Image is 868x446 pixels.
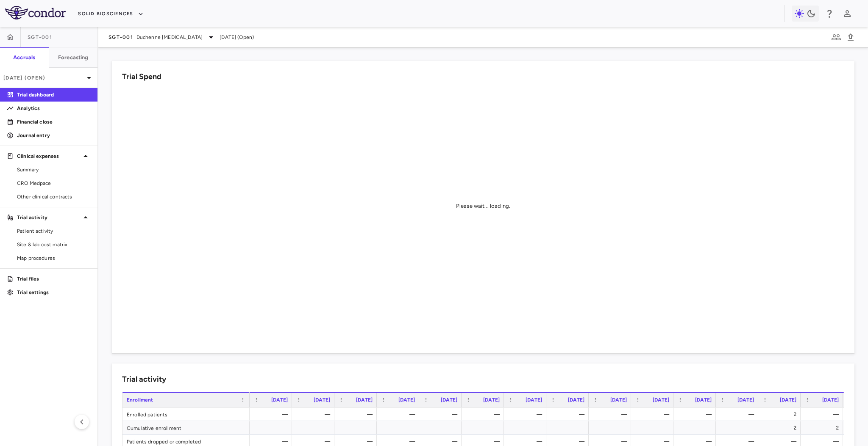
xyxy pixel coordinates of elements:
span: Enrollment [127,397,153,403]
div: — [384,407,415,421]
div: Enrolled patients [122,407,250,421]
p: Journal entry [17,132,91,139]
span: Other clinical contracts [17,193,91,201]
span: [DATE] [653,397,669,403]
span: CRO Medpace [17,179,91,187]
div: — [639,421,669,435]
div: — [554,421,584,435]
span: Duchenne [MEDICAL_DATA] [136,33,203,41]
div: — [554,407,584,421]
h6: Trial activity [122,374,166,385]
p: Financial close [17,118,91,126]
div: 2 [808,421,839,435]
div: — [469,407,500,421]
div: 2 [766,421,796,435]
div: — [723,407,754,421]
p: Analytics [17,105,91,112]
img: logo-full-SnFGN8VE.png [5,6,66,19]
div: — [384,421,415,435]
span: [DATE] [695,397,712,403]
div: — [596,407,627,421]
span: [DATE] [483,397,500,403]
span: Patient activity [17,227,91,235]
p: Trial dashboard [17,91,91,99]
div: — [342,421,373,435]
p: Trial activity [17,214,81,221]
p: [DATE] (Open) [3,74,84,82]
div: — [639,407,669,421]
span: Site & lab cost matrix [17,241,91,248]
div: — [427,407,457,421]
p: Trial settings [17,289,91,296]
span: SGT-001 [28,34,52,41]
h6: Trial Spend [122,71,161,83]
div: — [342,407,373,421]
span: [DATE] [568,397,584,403]
p: Clinical expenses [17,152,81,160]
span: [DATE] [271,397,288,403]
div: — [681,407,712,421]
span: [DATE] [398,397,415,403]
span: [DATE] [314,397,330,403]
div: — [427,421,457,435]
span: [DATE] [822,397,839,403]
span: [DATE] [737,397,754,403]
div: Please wait... loading. [456,202,510,210]
div: 2 [766,407,796,421]
h6: Forecasting [58,54,89,61]
p: Trial files [17,275,91,283]
button: Solid Biosciences [78,7,143,21]
div: — [512,421,542,435]
div: — [723,421,754,435]
span: [DATE] [441,397,457,403]
div: — [808,407,839,421]
span: Map procedures [17,254,91,262]
div: — [257,407,288,421]
span: [DATE] [780,397,796,403]
h6: Accruals [13,54,35,61]
span: [DATE] [610,397,627,403]
div: — [300,421,330,435]
div: — [596,421,627,435]
div: — [681,421,712,435]
span: [DATE] [356,397,373,403]
span: Summary [17,166,91,173]
div: — [300,407,330,421]
div: — [257,421,288,435]
span: [DATE] [526,397,542,403]
div: — [512,407,542,421]
span: SGT-001 [108,34,133,41]
div: — [469,421,500,435]
span: [DATE] (Open) [220,33,254,41]
div: Cumulative enrollment [122,421,250,434]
